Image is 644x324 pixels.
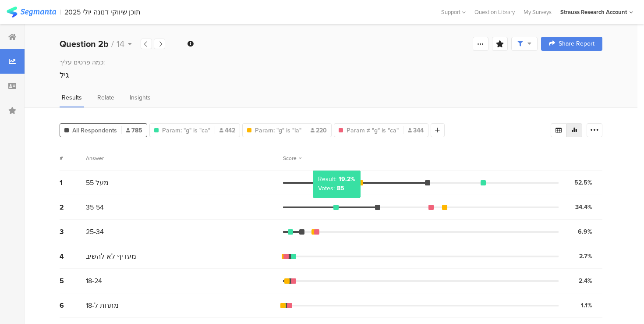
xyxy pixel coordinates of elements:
span: 18-24 [86,276,102,286]
span: Result: [318,176,336,183]
div: 34.4% [575,203,592,212]
span: מעדיף לא להשיב [86,251,136,261]
div: 6 [60,300,86,310]
div: 52.5% [574,178,592,187]
a: Question Library [470,8,519,16]
div: # [60,154,86,162]
span: All Respondents [72,126,117,135]
div: תוכן שיווקי דנונה יולי 2025 [64,8,141,16]
div: כמה פרטים עליך: [60,58,602,67]
div: גיל [60,69,602,81]
span: / [111,37,114,50]
div: 4 [60,251,86,261]
span: 14 [117,37,124,50]
div: 6.9% [578,227,592,236]
span: Votes: [318,185,335,192]
div: 1.1% [581,301,592,310]
span: Results [62,93,82,102]
div: 5 [60,276,86,286]
span: 25-34 [86,227,104,237]
span: Share Report [559,41,594,47]
span: 220 [311,126,327,135]
b: Question 2b [60,37,109,50]
span: 35-54 [86,202,104,212]
span: מתחת ל-18 [86,300,119,310]
div: 2.7% [579,252,592,261]
span: 19.2% [339,176,355,183]
div: 2.4% [579,276,592,285]
div: Answer [86,154,104,162]
div: 1 [60,178,86,188]
span: 442 [219,126,235,135]
div: | [60,7,61,17]
img: segmanta logo [7,7,56,18]
span: מעל 55 [86,178,109,188]
span: Param: "g" is "ca" [162,126,210,135]
span: Insights [130,93,151,102]
div: Score [283,154,301,162]
span: 785 [126,126,142,135]
span: 344 [408,126,424,135]
span: Param ≠ "g" is "ca" [347,126,399,135]
div: 3 [60,227,86,237]
a: My Surveys [519,8,556,16]
div: 2 [60,202,86,212]
div: Support [441,5,466,19]
div: Strauss Research Account [560,8,627,16]
span: Param: "g" is "la" [255,126,301,135]
span: Relate [97,93,114,102]
span: 85 [337,185,344,192]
